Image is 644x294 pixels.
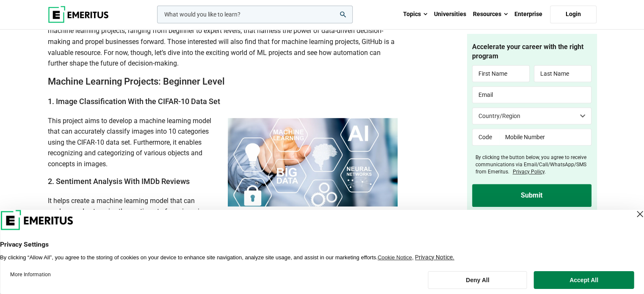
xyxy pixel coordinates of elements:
input: Code [472,129,500,146]
img: machine learning projects [228,118,398,207]
span: This project aims to develop a machine learning model that can accurately classify images into 10... [48,117,211,168]
label: By clicking the button below, you agree to receive communications via Email/Call/WhatsApp/SMS fro... [475,154,591,176]
select: Country [472,108,591,125]
h2: Machine Learning Projects: Beginner Level [48,76,398,88]
input: Submit [472,184,591,207]
h3: 1. Image Classification With the CIFAR-10 Data Set [48,96,398,107]
a: Privacy Policy [513,169,544,175]
span: It helps create a machine learning model that can analyze and categorize the sentiment of movie r... [48,197,326,226]
a: Login [550,5,597,23]
input: Email [472,87,591,104]
h3: 2. Sentiment Analysis With IMDb Reviews [48,176,398,187]
input: Last Name [534,66,591,82]
input: Mobile Number [499,129,591,146]
h4: Accelerate your career with the right program [472,42,591,61]
input: woocommerce-product-search-field-0 [157,5,353,23]
input: First Name [472,66,530,82]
